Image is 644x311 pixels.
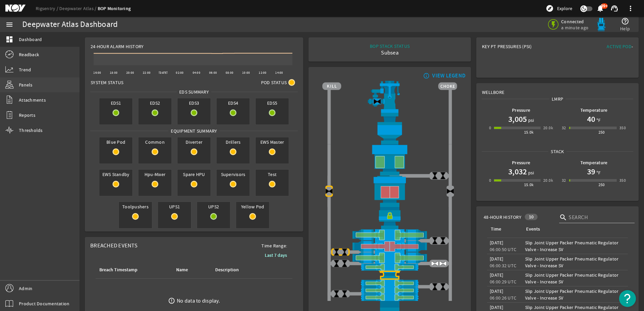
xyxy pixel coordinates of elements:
[477,83,638,96] div: Wellbore
[490,288,504,294] legacy-datetime-component: [DATE]
[126,71,134,75] text: 20:00
[332,260,341,268] img: ValveClose.png
[99,98,132,108] span: EDS1
[597,5,604,12] button: 99+
[561,25,590,31] span: a minute ago
[559,213,567,221] i: search
[512,160,530,166] b: Pressure
[275,71,283,75] text: 14:00
[620,25,630,32] span: Help
[525,272,625,285] div: Slip Joint Upper Packer Pneumatic Regulator Valve - Increase SV
[217,137,250,147] span: Drillers
[261,79,287,86] span: Pod Status
[217,170,250,179] span: Supervisors
[543,125,553,131] div: 20.0k
[325,187,333,195] img: Valve2Close.png
[19,285,32,292] span: Admin
[256,98,289,108] span: EDS5
[619,125,626,131] div: 350
[178,170,211,179] span: Spare HPU
[543,177,553,184] div: 20.0k
[524,181,534,188] div: 15.0k
[595,117,601,124] span: °F
[525,226,623,233] div: Events
[432,72,465,79] div: VIEW LEGEND
[19,112,35,118] span: Reports
[99,137,132,147] span: Blue Pod
[193,71,200,75] text: 04:00
[178,137,211,147] span: Diverter
[19,97,46,103] span: Attachments
[489,125,491,131] div: 0
[322,144,457,176] img: UpperAnnularOpen.png
[580,107,608,113] b: Temperature
[5,35,13,43] mat-icon: dashboard
[373,98,381,106] img: Valve2Close.png
[322,113,457,144] img: FlexJoint.png
[599,129,605,136] div: 250
[431,172,439,180] img: ValveClose.png
[256,137,289,147] span: EWS Master
[622,0,639,16] button: more_vert
[322,229,457,241] img: ShearRamOpen.png
[138,170,171,179] span: Hpu-Mixer
[489,177,491,184] div: 0
[546,4,554,12] mat-icon: explore
[110,71,118,75] text: 18:00
[322,264,457,271] img: PipeRamOpen.png
[322,294,457,301] img: PipeRamOpen.png
[217,98,250,108] span: EDS4
[557,5,572,12] span: Explore
[370,43,410,49] div: BOP STACK STATUS
[370,49,410,56] div: Subsea
[525,288,625,301] div: Slip Joint Upper Packer Pneumatic Regulator Valve - Increase SV
[98,5,131,12] a: BOP Monitoring
[59,5,98,11] a: Deepwater Atlas
[322,81,457,113] img: RiserAdapter.png
[594,18,608,31] img: Bluepod.svg
[256,170,289,179] span: Test
[332,290,341,298] img: ValveClose.png
[490,263,516,269] legacy-datetime-component: 06:00:32 UTC
[90,242,137,249] span: Breached Events
[226,71,233,75] text: 08:00
[197,202,230,211] span: UPS2
[332,248,341,256] img: ValveClose.png
[562,177,566,184] div: 32
[322,280,457,287] img: PipeRamOpen.png
[322,271,457,279] img: BopBodyShearBottom_Fault.png
[562,125,566,131] div: 32
[119,202,152,211] span: Toolpushers
[236,202,269,211] span: Yellow Pod
[527,169,534,176] span: psi
[595,169,601,176] span: °F
[214,266,262,274] div: Description
[322,241,457,252] img: ShearRamClose.png
[607,43,632,49] span: Active Pod
[525,214,538,220] div: 10
[491,226,501,233] div: Time
[569,213,629,221] input: Search
[490,295,516,301] legacy-datetime-component: 06:00:26 UTC
[619,290,636,307] button: Open Resource Center
[176,266,188,274] div: Name
[439,260,447,268] img: ValveOpen.png
[549,96,566,102] span: LMRP
[619,177,626,184] div: 350
[98,266,167,274] div: Breach Timestamp
[484,214,521,220] span: 48-Hour History
[99,266,137,274] div: Breach Timestamp
[587,166,595,177] h1: 39
[168,128,219,134] span: Equipment Summary
[512,107,530,113] b: Pressure
[175,266,206,274] div: Name
[159,71,168,75] text: [DATE]
[596,4,604,12] mat-icon: notifications
[341,248,349,256] img: ValveClose.png
[138,137,171,147] span: Common
[19,81,33,88] span: Panels
[422,73,430,78] mat-icon: info_outline
[525,255,625,269] div: Slip Joint Upper Packer Pneumatic Regulator Valve - Increase SV
[93,71,101,75] text: 16:00
[431,260,439,268] img: ValveOpen.png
